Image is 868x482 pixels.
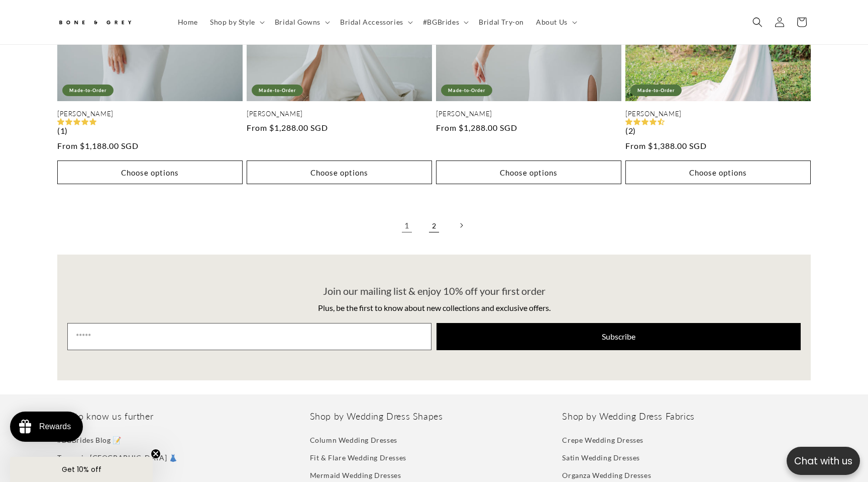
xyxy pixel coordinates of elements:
[423,214,445,236] a: Page 2
[151,449,161,459] button: Close teaser
[57,449,177,466] a: Try-on in [GEOGRAPHIC_DATA] 👗
[62,464,101,474] span: Get 10% off
[269,12,334,33] summary: Bridal Gowns
[57,411,306,422] h2: Get to know us further
[625,110,811,118] a: [PERSON_NAME]
[450,214,472,236] a: Next page
[334,12,417,33] summary: Bridal Accessories
[247,110,432,118] a: [PERSON_NAME]
[57,160,243,184] button: Choose options
[39,422,71,431] div: Rewards
[178,18,198,27] span: Home
[536,18,568,27] span: About Us
[247,160,432,184] button: Choose options
[57,434,122,449] a: #BGBrides Blog 📝
[67,323,431,350] input: Email
[436,160,621,184] button: Choose options
[562,411,811,422] h2: Shop by Wedding Dress Fabrics
[437,323,801,350] button: Subscribe
[310,434,397,449] a: Column Wedding Dresses
[210,18,255,27] span: Shop by Style
[396,214,418,236] a: Page 1
[436,110,621,118] a: [PERSON_NAME]
[746,11,769,33] summary: Search
[57,110,243,118] a: [PERSON_NAME]
[530,12,581,33] summary: About Us
[787,447,860,475] button: Open chatbox
[204,12,269,33] summary: Shop by Style
[10,457,153,482] div: Get 10% offClose teaser
[787,454,860,468] p: Chat with us
[562,449,640,466] a: Satin Wedding Dresses
[310,449,406,466] a: Fit & Flare Wedding Dresses
[275,18,320,27] span: Bridal Gowns
[57,14,133,31] img: Bone and Grey Bridal
[562,434,643,449] a: Crepe Wedding Dresses
[417,12,473,33] summary: #BGBrides
[172,12,204,33] a: Home
[473,12,530,33] a: Bridal Try-on
[340,18,403,27] span: Bridal Accessories
[318,303,551,312] span: Plus, be the first to know about new collections and exclusive offers.
[310,411,559,422] h2: Shop by Wedding Dress Shapes
[479,18,524,27] span: Bridal Try-on
[54,10,162,34] a: Bone and Grey Bridal
[323,285,546,297] span: Join our mailing list & enjoy 10% off your first order
[57,214,811,236] nav: Pagination
[625,160,811,184] button: Choose options
[423,18,459,27] span: #BGBrides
